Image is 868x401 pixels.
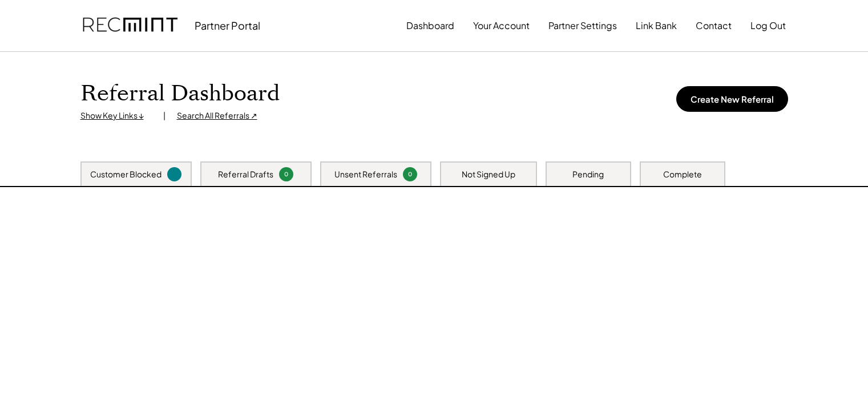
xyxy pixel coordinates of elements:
div: Complete [663,169,702,180]
div: Pending [572,169,604,180]
div: Unsent Referrals [334,169,397,180]
div: Partner Portal [195,19,260,32]
div: | [163,110,165,121]
button: Log Out [750,14,786,37]
button: Create New Referral [676,86,788,112]
img: recmint-logotype%403x.png [83,6,177,45]
button: Link Bank [636,14,677,37]
button: Your Account [473,14,530,37]
div: 0 [405,170,415,179]
button: Contact [696,14,732,37]
div: Show Key Links ↓ [80,110,152,121]
div: 0 [281,170,292,179]
button: Partner Settings [548,14,617,37]
div: Referral Drafts [218,169,273,180]
button: Dashboard [406,14,454,37]
h1: Referral Dashboard [80,80,280,107]
div: Search All Referrals ↗ [177,110,257,121]
div: Not Signed Up [462,169,515,180]
div: Customer Blocked [90,169,162,180]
